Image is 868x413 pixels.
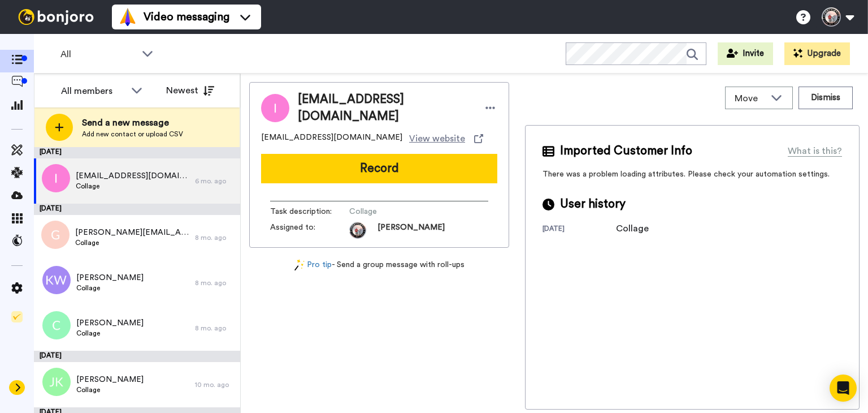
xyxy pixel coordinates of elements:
img: i.png [42,164,70,192]
span: Add new contact or upload CSV [82,130,183,139]
span: User history [560,196,626,213]
div: [DATE] [34,204,240,215]
div: Collage [616,222,672,235]
button: Upgrade [784,42,850,65]
div: Open Intercom Messenger [830,375,857,402]
div: 10 mo. ago [195,380,235,389]
img: tab_domain_overview_orange.svg [31,66,40,75]
img: deab2e67-d08b-4c0b-8b6a-88d74697f7c7-1727543128.jpg [349,222,366,239]
span: [PERSON_NAME] [76,272,144,283]
button: Invite [718,42,773,65]
span: Send a new message [82,116,183,130]
button: Dismiss [798,87,853,109]
button: Record [261,154,497,183]
div: - Send a group message with roll-ups [249,259,509,271]
div: There was a problem loading attributes. Please check your automation settings. [525,125,860,410]
img: g.png [41,221,70,249]
div: 8 mo. ago [195,278,235,287]
span: Collage [75,238,189,247]
img: bj-logo-header-white.svg [14,9,98,25]
span: View website [409,132,465,145]
a: Pro tip [294,259,332,271]
span: [PERSON_NAME] [377,222,445,239]
span: [EMAIL_ADDRESS][DOMAIN_NAME] [76,170,189,182]
div: v 4.0.25 [32,18,55,27]
span: [EMAIL_ADDRESS][DOMAIN_NAME] [298,91,472,125]
div: 8 mo. ago [195,324,235,333]
span: [PERSON_NAME] [76,317,144,329]
div: Domain Overview [43,67,101,74]
span: Imported Customer Info [560,143,692,160]
div: 8 mo. ago [195,233,235,242]
img: jk.png [42,368,71,396]
img: magic-wand.svg [294,259,305,271]
span: [PERSON_NAME][EMAIL_ADDRESS][DOMAIN_NAME] [75,227,189,238]
div: All members [61,84,125,98]
div: [DATE] [542,224,616,235]
img: Checklist.svg [11,311,23,322]
span: Video messaging [144,9,229,25]
div: Domain: [DOMAIN_NAME] [29,29,124,38]
span: Collage [349,206,457,217]
span: Collage [76,283,144,292]
img: vm-color.svg [119,8,137,26]
div: What is this? [788,144,842,158]
span: Collage [76,385,144,394]
div: [DATE] [34,351,240,362]
img: logo_orange.svg [18,18,27,27]
div: 6 mo. ago [195,177,235,186]
span: [PERSON_NAME] [76,374,144,385]
span: All [60,48,136,61]
img: kw.png [42,266,71,294]
span: Task description : [270,206,349,217]
span: Collage [76,182,189,191]
span: Move [735,92,765,105]
span: [EMAIL_ADDRESS][DOMAIN_NAME] [261,132,402,145]
div: Keywords by Traffic [125,67,190,74]
button: Newest [158,79,223,102]
a: View website [409,132,483,145]
div: [DATE] [34,147,240,158]
img: tab_keywords_by_traffic_grey.svg [112,66,121,75]
span: Assigned to: [270,222,349,239]
img: website_grey.svg [18,29,27,38]
img: Image of Info@shoestboot.ca [261,94,289,122]
img: c.png [42,311,71,339]
span: Collage [76,329,144,338]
